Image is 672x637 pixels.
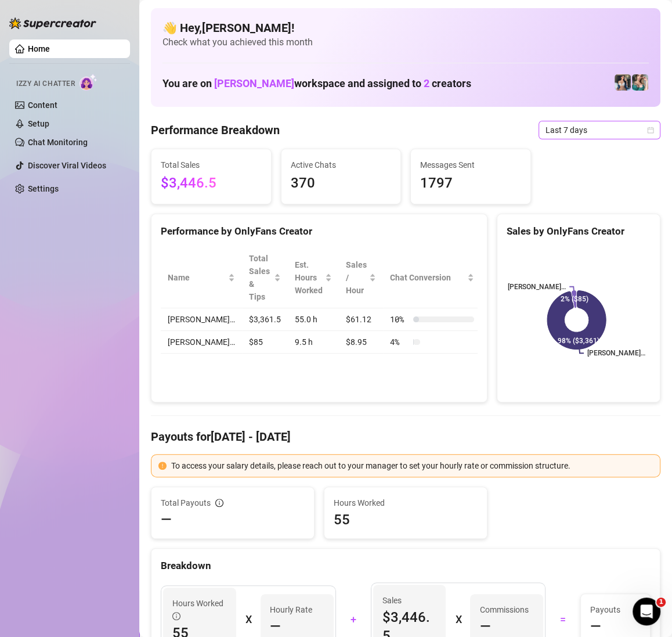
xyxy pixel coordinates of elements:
img: AI Chatter [80,74,97,91]
th: Sales / Hour [339,247,383,308]
div: Performance by OnlyFans Creator [161,224,478,239]
td: $8.95 [339,331,383,354]
span: 1797 [420,172,521,195]
span: Total Sales [161,159,262,171]
div: To access your salary details, please reach out to your manager to set your hourly rate or commis... [171,459,653,472]
text: [PERSON_NAME]… [508,283,566,291]
th: Name [161,247,242,308]
span: — [590,617,601,636]
td: $61.12 [339,308,383,331]
img: Zaddy [632,74,648,91]
span: Total Payouts [161,496,211,509]
span: info-circle [215,499,223,507]
span: Izzy AI Chatter [16,78,75,89]
a: Chat Monitoring [28,138,88,147]
span: exclamation-circle [158,462,167,470]
td: [PERSON_NAME]… [161,331,242,354]
div: X [455,610,461,629]
iframe: Intercom live chat [633,598,660,625]
span: Messages Sent [420,159,521,171]
h4: Payouts for [DATE] - [DATE] [151,429,660,445]
img: logo-BBDzfeDw.svg [9,17,96,29]
span: info-circle [172,612,180,620]
span: — [479,617,490,636]
span: — [161,510,172,529]
th: Chat Conversion [383,247,481,308]
article: Commissions [479,603,528,616]
span: Active Chats [291,159,392,171]
span: Sales / Hour [346,258,367,297]
th: Total Sales & Tips [242,247,288,308]
div: X [245,610,251,629]
td: $85 [242,331,288,354]
div: = [552,610,573,629]
span: Chat Conversion [390,271,465,284]
td: [PERSON_NAME]… [161,308,242,331]
img: Katy [615,74,631,91]
h1: You are on workspace and assigned to creators [162,77,471,90]
span: Hours Worked [334,496,478,509]
div: Est. Hours Worked [295,258,323,297]
span: [PERSON_NAME] [214,77,294,89]
span: — [270,617,281,636]
div: Sales by OnlyFans Creator [507,224,651,239]
div: + [343,610,364,629]
span: Name [168,271,226,284]
span: 4 % [390,336,409,348]
a: Setup [28,119,49,128]
a: Home [28,44,50,53]
span: Check what you achieved this month [162,36,649,49]
td: $3,361.5 [242,308,288,331]
span: 1 [656,598,666,607]
span: Last 7 days [545,121,653,139]
span: Total Sales & Tips [249,252,272,303]
span: 10 % [390,313,409,326]
span: Sales [382,594,437,607]
span: Payouts [590,603,641,616]
h4: Performance Breakdown [151,122,280,138]
span: 2 [424,77,429,89]
span: $3,446.5 [161,172,262,195]
article: Hourly Rate [270,603,312,616]
a: Content [28,100,57,110]
span: 370 [291,172,392,195]
td: 9.5 h [288,331,339,354]
div: Breakdown [161,558,651,574]
text: [PERSON_NAME]… [587,350,645,358]
h4: 👋 Hey, [PERSON_NAME] ! [162,20,649,36]
span: 55 [334,510,478,529]
a: Settings [28,184,59,193]
a: Discover Viral Videos [28,161,106,170]
td: 55.0 h [288,308,339,331]
span: Hours Worked [172,597,227,622]
span: calendar [647,127,654,134]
